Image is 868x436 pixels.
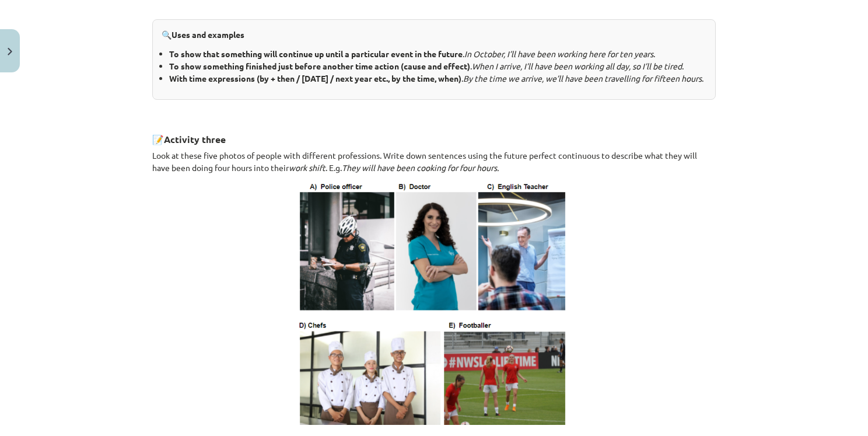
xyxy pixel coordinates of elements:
[162,29,706,41] p: 🔍
[472,61,682,71] i: When I arrive, I’ll have been working all day, so I’ll be tired
[169,60,706,72] li: . .
[169,48,463,59] b: To show that something will continue up until a particular event in the future
[152,149,716,174] p: Look at these five photos of people with different professions. Write down sentences using the fu...
[169,48,706,60] li: . .
[171,29,244,40] strong: Uses and examples
[463,73,702,83] i: By the time we arrive, we’ll have been travelling for fifteen hours
[164,133,226,145] strong: Activity three
[289,162,325,173] i: work shift
[8,48,12,55] img: icon-close-lesson-0947bae3869378f0d4975bcd49f059093ad1ed9edebbc8119c70593378902aed.svg
[169,61,470,71] b: To show something finished just before another time action (cause and effect)
[464,48,653,59] i: In October, I’ll have been working here for ten years
[169,73,461,83] b: With time expressions (by + then / [DATE] / next year etc., by the time, when)
[342,162,499,173] i: They will have been cooking for four hours.
[152,125,716,147] h3: 📝
[169,72,706,85] li: . .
